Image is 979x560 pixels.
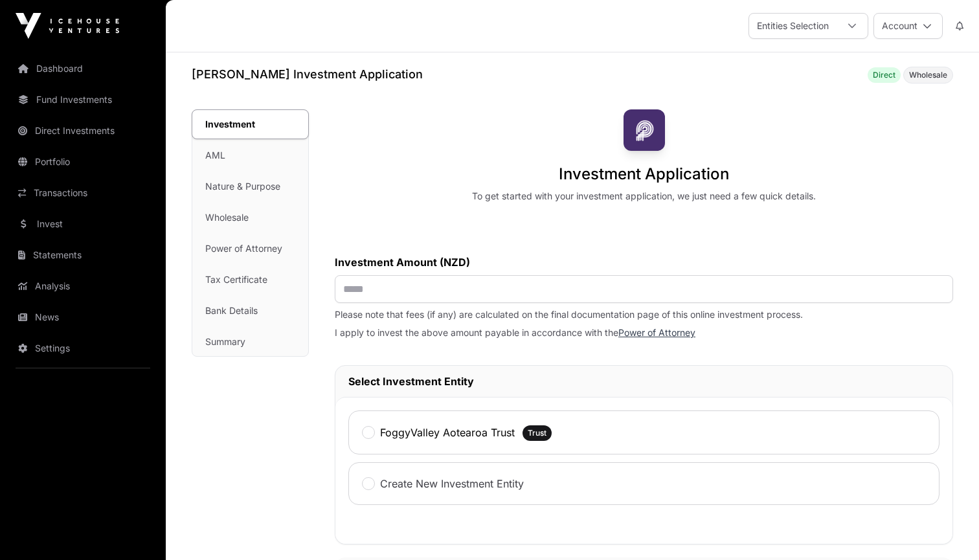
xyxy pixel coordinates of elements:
label: Investment Amount (NZD) [335,254,953,270]
label: FoggyValley Aotearoa Trust [380,425,515,440]
span: Direct [873,70,895,80]
a: Direct Investments [10,117,155,145]
span: Trust [528,428,546,438]
a: Fund Investments [10,85,155,114]
a: Analysis [10,272,155,300]
iframe: Chat Widget [914,498,979,560]
h1: Investment Application [559,164,729,185]
div: To get started with your investment application, we just need a few quick details. [472,190,816,203]
h2: Select Investment Entity [348,374,940,389]
a: Transactions [10,179,155,207]
img: PAM [624,109,665,151]
img: Icehouse Ventures Logo [16,13,119,39]
button: Account [873,13,943,39]
a: Power of Attorney [618,327,695,338]
a: Statements [10,241,155,269]
span: Wholesale [909,70,947,80]
a: Portfolio [10,148,155,176]
h1: [PERSON_NAME] Investment Application [192,65,423,84]
p: I apply to invest the above amount payable in accordance with the [335,326,953,339]
div: Entities Selection [749,14,837,38]
label: Create New Investment Entity [380,476,524,491]
a: Dashboard [10,54,155,83]
a: Invest [10,210,155,238]
a: Settings [10,334,155,363]
p: Please note that fees (if any) are calculated on the final documentation page of this online inve... [335,308,953,321]
a: News [10,303,155,331]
